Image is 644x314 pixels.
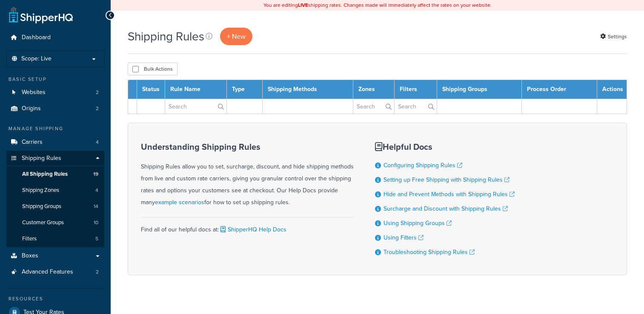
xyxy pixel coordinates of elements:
[137,80,165,99] th: Status
[227,31,246,41] span: + New
[6,295,104,303] div: Resources
[94,203,98,210] span: 14
[384,175,509,184] a: Setting up Free Shipping with Shipping Rules
[384,204,508,213] a: Surcharge and Discount with Shipping Rules
[22,171,68,178] span: All Shipping Rules
[6,85,104,100] li: Websites
[141,217,354,236] div: Find all of our helpful docs at:
[6,264,104,280] a: Advanced Features 2
[384,190,515,199] a: Hide and Prevent Methods with Shipping Rules
[6,183,104,198] a: Shipping Zones 4
[96,89,99,96] span: 2
[6,101,104,117] a: Origins 2
[6,125,104,132] div: Manage Shipping
[21,55,52,63] span: Scope: Live
[6,30,104,46] a: Dashboard
[384,161,462,170] a: Configuring Shipping Rules
[128,28,204,45] h1: Shipping Rules
[227,80,262,99] th: Type
[597,80,627,99] th: Actions
[6,215,104,231] a: Customer Groups 10
[165,80,227,99] th: Rule Name
[6,166,104,182] a: All Shipping Rules 19
[6,134,104,150] li: Carriers
[22,34,51,41] span: Dashboard
[22,219,64,226] span: Customer Groups
[262,80,353,99] th: Shipping Methods
[220,28,252,45] a: + New
[384,233,424,242] a: Using Filters
[6,248,104,264] a: Boxes
[6,76,104,83] div: Basic Setup
[22,187,59,194] span: Shipping Zones
[22,105,41,112] span: Origins
[6,85,104,100] a: Websites 2
[437,80,521,99] th: Shipping Groups
[22,203,61,210] span: Shipping Groups
[521,80,597,99] th: Process Order
[6,199,104,214] a: Shipping Groups 14
[600,31,627,43] a: Settings
[96,268,99,276] span: 2
[6,151,104,166] a: Shipping Rules
[165,99,226,114] input: Search
[22,89,46,96] span: Websites
[6,151,104,248] li: Shipping Rules
[384,219,452,228] a: Using Shipping Groups
[22,252,38,260] span: Boxes
[6,231,104,247] a: Filters 5
[384,248,475,257] a: Troubleshooting Shipping Rules
[9,6,73,23] a: ShipperHQ Home
[96,139,99,146] span: 4
[93,171,98,178] span: 19
[95,235,98,243] span: 5
[155,198,204,207] a: example scenarios
[141,142,354,151] h3: Understanding Shipping Rules
[6,215,104,231] li: Customer Groups
[353,99,394,114] input: Search
[128,63,177,75] button: Bulk Actions
[6,101,104,117] li: Origins
[22,155,61,162] span: Shipping Rules
[395,80,437,99] th: Filters
[375,142,515,151] h3: Helpful Docs
[6,231,104,247] li: Filters
[22,268,73,276] span: Advanced Features
[6,134,104,150] a: Carriers 4
[353,80,395,99] th: Zones
[6,183,104,198] li: Shipping Zones
[395,99,437,114] input: Search
[219,225,286,234] a: ShipperHQ Help Docs
[298,1,308,9] b: LIVE
[6,264,104,280] li: Advanced Features
[141,142,354,208] div: Shipping Rules allow you to set, surcharge, discount, and hide shipping methods from live and cus...
[95,187,98,194] span: 4
[6,199,104,214] li: Shipping Groups
[22,235,37,243] span: Filters
[94,219,98,226] span: 10
[22,139,43,146] span: Carriers
[96,105,99,112] span: 2
[6,166,104,182] li: All Shipping Rules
